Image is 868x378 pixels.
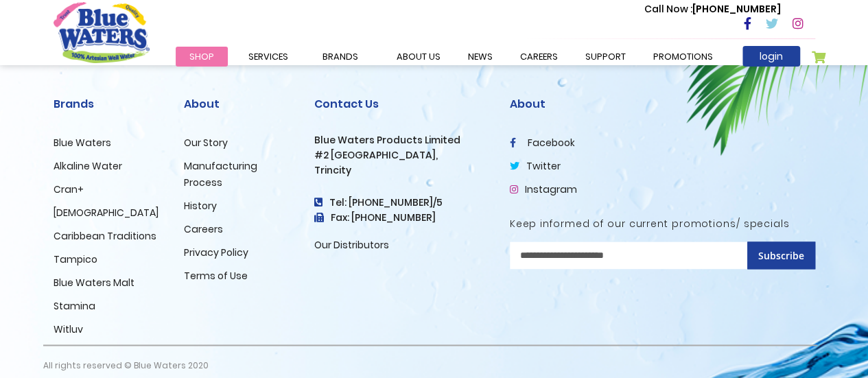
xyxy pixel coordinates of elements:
[742,46,800,67] a: login
[54,276,134,290] a: Blue Waters Malt
[54,159,122,173] a: Alkaline Water
[510,136,575,150] a: facebook
[572,47,640,67] a: support
[54,136,111,150] a: Blue Waters
[644,2,781,16] p: [PHONE_NUMBER]
[248,50,288,63] span: Services
[184,269,248,283] a: Terms of Use
[54,229,156,243] a: Caribbean Traditions
[54,182,84,196] a: Cran+
[640,47,727,67] a: Promotions
[189,50,214,63] span: Shop
[314,134,489,146] h3: Blue Waters Products Limited
[383,47,454,67] a: about us
[314,165,489,176] h3: Trincity
[506,47,572,67] a: careers
[510,97,815,110] h2: About
[54,2,150,62] a: store logo
[54,299,95,313] a: Stamina
[54,322,83,336] a: Witluv
[54,97,163,110] h2: Brands
[510,182,577,196] a: Instagram
[644,2,692,16] span: Call Now :
[510,218,815,230] h5: Keep informed of our current promotions/ specials
[314,150,489,161] h3: #2 [GEOGRAPHIC_DATA],
[54,252,97,266] a: Tampico
[758,249,804,262] span: Subscribe
[454,47,506,67] a: News
[184,199,217,213] a: History
[184,246,248,259] a: Privacy Policy
[322,50,358,63] span: Brands
[184,136,228,150] a: Our Story
[184,97,294,110] h2: About
[510,159,561,173] a: twitter
[184,222,223,236] a: Careers
[747,241,815,269] button: Subscribe
[54,206,159,220] a: [DEMOGRAPHIC_DATA]
[314,212,489,224] h3: Fax: [PHONE_NUMBER]
[314,97,489,110] h2: Contact Us
[184,159,257,189] a: Manufacturing Process
[314,238,389,252] a: Our Distributors
[314,197,489,209] h4: Tel: [PHONE_NUMBER]/5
